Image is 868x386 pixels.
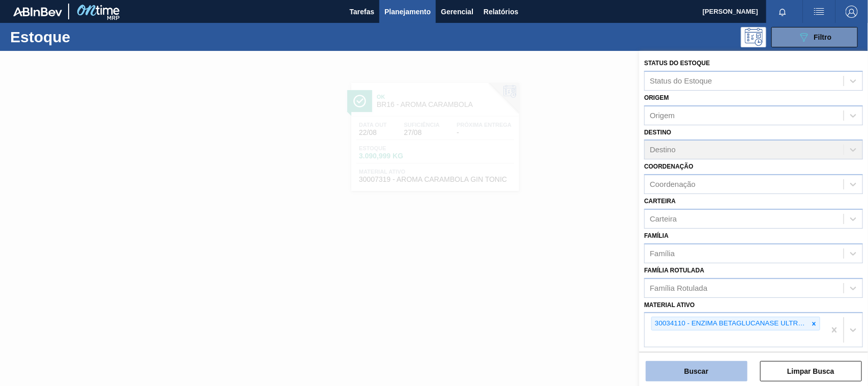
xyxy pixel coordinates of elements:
[484,6,518,18] span: Relatórios
[771,27,858,47] button: Filtro
[644,129,671,136] label: Destino
[814,33,832,41] span: Filtro
[644,267,704,274] label: Família Rotulada
[644,163,694,170] label: Coordenação
[650,180,696,189] div: Coordenação
[766,5,799,19] button: Notificações
[384,6,431,18] span: Planejamento
[13,7,62,16] img: TNhmsLtSVTkK8tSr43FrP2fwEKptu5GPRR3wAAAABJRU5ErkJggg==
[650,214,677,223] div: Carteira
[644,198,676,205] label: Carteira
[441,6,473,18] span: Gerencial
[813,6,825,18] img: userActions
[650,76,712,85] div: Status do Estoque
[650,249,675,258] div: Família
[644,232,669,239] label: Família
[741,27,766,47] div: Pogramando: nenhum usuário selecionado
[650,284,707,292] div: Família Rotulada
[644,94,669,101] label: Origem
[650,111,675,120] div: Origem
[644,60,710,67] label: Status do Estoque
[10,31,159,43] h1: Estoque
[846,6,858,18] img: Logout
[644,301,695,309] label: Material ativo
[652,317,809,330] div: 30034110 - ENZIMA BETAGLUCANASE ULTRAFLO PRIME
[349,6,374,18] span: Tarefas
